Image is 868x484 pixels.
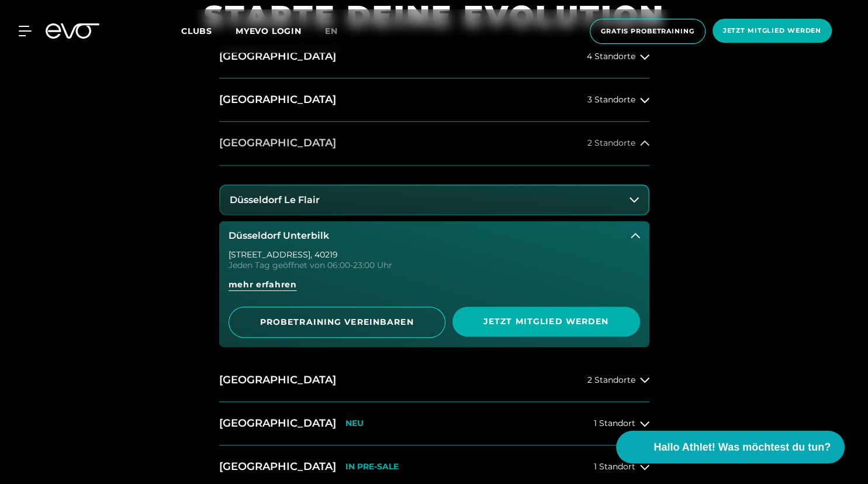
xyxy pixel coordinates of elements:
h2: [GEOGRAPHIC_DATA] [219,373,336,387]
a: mehr erfahren [229,279,640,300]
a: MYEVO LOGIN [236,26,302,36]
span: Hallo Athlet! Was möchtest du tun? [653,440,831,455]
button: Düsseldorf Le Flair [220,186,648,215]
a: Jetzt Mitglied werden [709,19,835,44]
span: Jetzt Mitglied werden [723,26,821,36]
span: Gratis Probetraining [601,26,694,36]
h2: [GEOGRAPHIC_DATA] [219,92,336,107]
p: IN PRE-SALE [345,462,399,472]
a: en [325,25,352,38]
div: Jeden Tag geöffnet von 06:00-23:00 Uhr [229,261,640,269]
button: [GEOGRAPHIC_DATA]3 Standorte [219,78,649,122]
span: en [325,26,338,36]
span: 1 Standort [594,419,635,428]
h2: [GEOGRAPHIC_DATA] [219,416,336,431]
span: 3 Standorte [587,95,635,104]
button: [GEOGRAPHIC_DATA]NEU1 Standort [219,402,649,445]
button: Düsseldorf Unterbilk [219,221,649,250]
a: PROBETRAINING VEREINBAREN [229,307,445,338]
button: Hallo Athlet! Was möchtest du tun? [616,431,845,464]
h2: [GEOGRAPHIC_DATA] [219,136,336,150]
a: Gratis Probetraining [586,19,709,44]
h3: Düsseldorf Unterbilk [229,231,329,241]
span: 2 Standorte [587,139,635,147]
a: Clubs [181,25,236,36]
button: [GEOGRAPHIC_DATA]2 Standorte [219,359,649,402]
span: 1 Standort [594,462,635,471]
h2: [GEOGRAPHIC_DATA] [219,459,336,474]
span: Clubs [181,26,212,36]
div: [STREET_ADDRESS] , 40219 [229,250,640,259]
span: 2 Standorte [587,376,635,385]
span: Jetzt Mitglied werden [480,315,612,328]
p: NEU [345,418,364,428]
span: PROBETRAINING VEREINBAREN [257,316,417,328]
h3: Düsseldorf Le Flair [230,195,320,205]
button: [GEOGRAPHIC_DATA]2 Standorte [219,122,649,165]
span: mehr erfahren [229,279,297,291]
a: Jetzt Mitglied werden [452,307,640,338]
